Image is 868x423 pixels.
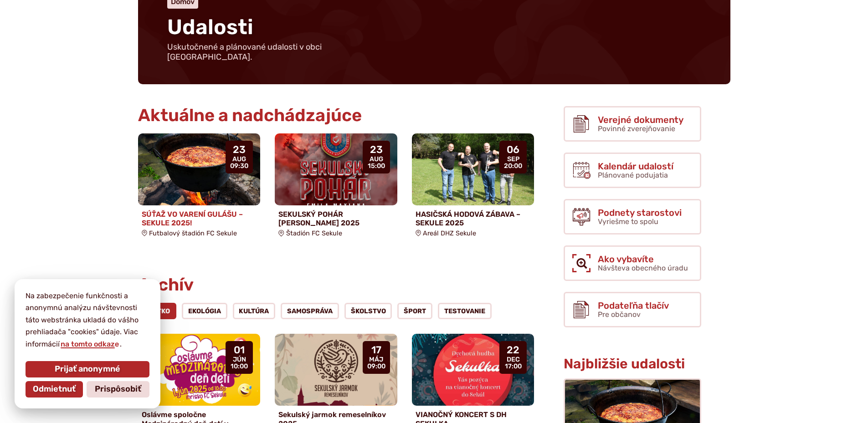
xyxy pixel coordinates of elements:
[55,364,120,374] span: Prijať anonymné
[26,361,149,377] button: Prijať anonymné
[275,133,397,240] a: SEKULSKÝ POHÁR [PERSON_NAME] 2025 Štadión FC Sekule 23 aug 15:00
[230,144,248,155] span: 23
[367,363,385,370] span: 09:00
[598,208,682,218] span: Podnety starostovi
[278,210,394,227] h4: SEKULSKÝ POHÁR [PERSON_NAME] 2025
[368,156,385,163] span: aug
[26,290,149,350] p: Na zabezpečenie funkčnosti a anonymnú analýzu návštevnosti táto webstránka ukladá do vášho prehli...
[26,381,83,398] button: Odmietnuť
[598,301,669,311] span: Podateľňa tlačív
[564,153,701,188] a: Kalendár udalostí Plánované podujatia
[344,303,392,319] a: ŠKOLSTVO
[286,229,342,237] span: Štadión FC Sekule
[598,264,688,272] span: Návšteva obecného úradu
[138,275,534,295] h2: Archív
[231,363,248,370] span: 10:00
[504,144,522,155] span: 06
[598,115,683,125] span: Verejné dokumenty
[598,310,641,319] span: Pre občanov
[149,229,237,237] span: Futbalový štadión FC Sekule
[598,161,673,171] span: Kalendár udalostí
[564,106,701,142] a: Verejné dokumenty Povinné zverejňovanie
[367,345,385,356] span: 17
[368,163,385,170] span: 15:00
[182,303,227,319] a: Ekológia
[504,163,522,170] span: 20:00
[167,15,253,40] span: Udalosti
[281,303,339,319] a: Samospráva
[505,356,522,363] span: dec
[438,303,492,319] a: Testovanie
[167,42,386,62] p: Uskutočnené a plánované udalosti v obci [GEOGRAPHIC_DATA].
[230,156,248,163] span: aug
[504,156,522,163] span: sep
[138,133,261,240] a: SÚŤAŽ VO VARENÍ GULÁŠU – SEKULE 2025! Futbalový štadión FC Sekule 23 aug 09:30
[564,357,701,372] h3: Najbližšie udalosti
[368,144,385,155] span: 23
[412,133,534,240] a: HASIČSKÁ HODOVÁ ZÁBAVA – SEKULE 2025 Areál DHZ Sekule 06 sep 20:00
[142,210,257,227] h4: SÚŤAŽ VO VARENÍ GULÁŠU – SEKULE 2025!
[95,384,141,394] span: Prispôsobiť
[231,356,248,363] span: jún
[505,363,522,370] span: 17:00
[416,210,531,227] h4: HASIČSKÁ HODOVÁ ZÁBAVA – SEKULE 2025
[87,381,149,398] button: Prispôsobiť
[397,303,432,319] a: Šport
[233,303,276,319] a: Kultúra
[231,345,248,356] span: 01
[564,245,701,281] a: Ako vybavíte Návšteva obecného úradu
[564,199,701,234] a: Podnety starostovi Vyriešme to spolu
[423,229,476,237] span: Areál DHZ Sekule
[230,163,248,170] span: 09:30
[505,345,522,356] span: 22
[367,356,385,363] span: máj
[598,124,675,133] span: Povinné zverejňovanie
[598,171,668,179] span: Plánované podujatia
[138,106,534,125] h2: Aktuálne a nadchádzajúce
[598,217,658,226] span: Vyriešme to spolu
[598,254,688,264] span: Ako vybavíte
[564,292,701,327] a: Podateľňa tlačív Pre občanov
[33,384,76,394] span: Odmietnuť
[60,340,120,348] a: na tomto odkaze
